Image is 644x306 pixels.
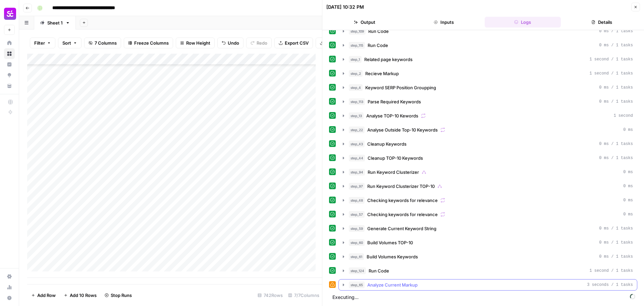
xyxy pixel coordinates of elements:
[34,40,45,46] span: Filter
[217,38,244,48] button: Undo
[369,267,389,274] span: Run Code
[599,99,633,105] span: 0 ms / 1 tasks
[349,141,365,147] span: step_43
[255,290,285,301] div: 742 Rows
[368,42,388,49] span: Run Code
[623,127,633,133] span: 0 ms
[349,282,365,288] span: step_65
[70,292,97,299] span: Add 10 Rows
[339,153,637,163] button: 0 ms / 1 tasks
[84,38,121,48] button: 7 Columns
[368,28,389,35] span: Run Code
[257,40,267,46] span: Redo
[339,124,637,135] button: 0 ms
[4,5,15,22] button: Workspace: Smartcat
[599,141,633,147] span: 0 ms / 1 tasks
[34,16,76,30] a: Sheet 1
[58,38,82,48] button: Sort
[186,40,210,46] span: Row Height
[368,169,419,175] span: Run Keyword Clusterizer
[367,183,435,190] span: Run Keyword Clusterizer TOP-10
[349,239,365,246] span: step_60
[339,68,637,79] button: 1 second / 1 tasks
[367,197,438,204] span: Checking keywords for relevance
[246,38,272,48] button: Redo
[368,155,423,161] span: Cleanup TOP-10 Keywords
[349,28,366,35] span: step_109
[349,56,362,63] span: step_1
[367,239,413,246] span: Build Volumes TOP-10
[599,254,633,260] span: 0 ms / 1 tasks
[563,17,640,28] button: Details
[339,139,637,149] button: 0 ms / 1 tasks
[349,183,365,190] span: step_97
[339,195,637,206] button: 0 ms
[30,38,55,48] button: Filter
[485,17,561,28] button: Logs
[623,211,633,217] span: 0 ms
[623,197,633,203] span: 0 ms
[349,211,365,218] span: step_57
[339,54,637,65] button: 1 second / 1 tasks
[339,265,637,276] button: 1 second / 1 tasks
[27,290,60,301] button: Add Row
[349,42,365,49] span: step_115
[365,70,399,77] span: Recieve Markup
[349,155,365,161] span: step_44
[349,112,364,119] span: step_13
[367,126,438,133] span: Analyse Outside Top-10 Keywords
[367,211,438,218] span: Checking keywords for relevance
[134,40,169,46] span: Freeze Columns
[176,38,215,48] button: Row Height
[587,282,633,288] span: 3 seconds / 1 tasks
[95,40,117,46] span: 7 Columns
[339,251,637,262] button: 0 ms / 1 tasks
[4,38,15,48] a: Home
[623,183,633,189] span: 0 ms
[349,197,365,204] span: step_48
[339,26,637,37] button: 0 ms / 1 tasks
[4,8,16,20] img: Smartcat Logo
[4,282,15,293] a: Usage
[339,167,637,177] button: 0 ms
[4,271,15,282] a: Settings
[599,28,633,34] span: 0 ms / 1 tasks
[349,84,363,91] span: step_4
[349,169,365,175] span: step_94
[589,56,633,62] span: 1 second / 1 tasks
[4,48,15,59] a: Browse
[4,81,15,91] a: Your Data
[339,181,637,192] button: 0 ms
[4,59,15,70] a: Insights
[339,96,637,107] button: 0 ms / 1 tasks
[339,209,637,220] button: 0 ms
[60,290,101,301] button: Add 10 Rows
[613,113,633,119] span: 1 second
[349,225,365,232] span: step_59
[599,240,633,246] span: 0 ms / 1 tasks
[367,141,407,147] span: Cleanup Keywords
[623,169,633,175] span: 0 ms
[365,84,436,91] span: Keyword SERP Position Groupping
[339,237,637,248] button: 0 ms / 1 tasks
[339,40,637,51] button: 0 ms / 1 tasks
[599,155,633,161] span: 0 ms / 1 tasks
[285,290,322,301] div: 7/7 Columns
[101,290,136,301] button: Stop Runs
[326,17,403,28] button: Output
[349,267,366,274] span: step_124
[4,70,15,81] a: Opportunities
[330,292,637,303] span: Executing...
[589,268,633,274] span: 1 second / 1 tasks
[274,38,313,48] button: Export CSV
[47,19,63,26] div: Sheet 1
[37,292,56,299] span: Add Row
[339,279,637,290] button: 3 seconds / 1 tasks
[228,40,239,46] span: Undo
[589,70,633,76] span: 1 second / 1 tasks
[62,40,71,46] span: Sort
[406,17,482,28] button: Inputs
[339,223,637,234] button: 0 ms / 1 tasks
[349,126,365,133] span: step_22
[349,253,364,260] span: step_61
